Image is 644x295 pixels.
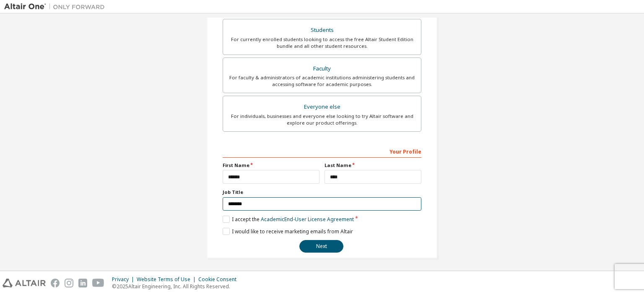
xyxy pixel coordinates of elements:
label: Job Title [223,189,421,196]
img: youtube.svg [92,279,104,287]
div: Website Terms of Use [137,276,198,283]
div: Students [228,24,416,36]
label: I would like to receive marketing emails from Altair [223,228,353,235]
div: For currently enrolled students looking to access the free Altair Student Edition bundle and all ... [228,36,416,50]
div: Everyone else [228,101,416,113]
div: Your Profile [223,144,421,158]
button: Next [299,240,343,253]
div: For faculty & administrators of academic institutions administering students and accessing softwa... [228,74,416,88]
img: instagram.svg [65,279,73,287]
div: Cookie Consent [198,276,241,283]
div: For individuals, businesses and everyone else looking to try Altair software and explore our prod... [228,113,416,126]
img: linkedin.svg [78,279,87,287]
label: First Name [223,162,319,169]
div: Privacy [112,276,137,283]
p: © 2025 Altair Engineering, Inc. All Rights Reserved. [112,283,241,290]
img: facebook.svg [51,279,60,287]
a: Academic End-User License Agreement [261,216,354,223]
label: I accept the [223,216,354,223]
img: Altair One [4,3,109,11]
div: Faculty [228,63,416,75]
label: Last Name [325,162,421,169]
img: altair_logo.svg [3,279,46,287]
